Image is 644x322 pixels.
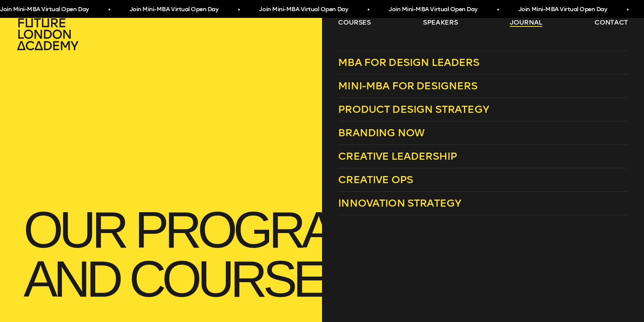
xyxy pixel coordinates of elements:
a: contact [594,18,628,27]
span: • [237,3,239,16]
a: courses [338,18,371,27]
span: Creative Leadership [338,150,457,162]
span: • [626,3,628,16]
span: Branding Now [338,127,424,139]
a: Creative Leadership [338,145,628,168]
a: Mini-MBA for Designers [338,74,628,98]
a: Creative Ops [338,168,628,192]
a: Innovation Strategy [338,192,628,215]
span: Product Design Strategy [338,103,489,115]
a: journal [510,18,542,27]
span: • [496,3,498,16]
span: • [108,3,110,16]
a: speakers [423,18,458,27]
span: • [367,3,369,16]
span: MBA for Design Leaders [338,56,479,68]
a: MBA for Design Leaders [338,51,628,74]
span: Innovation Strategy [338,197,461,209]
span: Creative Ops [338,173,413,186]
span: Mini-MBA for Designers [338,80,477,92]
a: Product Design Strategy [338,98,628,121]
a: Branding Now [338,121,628,145]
